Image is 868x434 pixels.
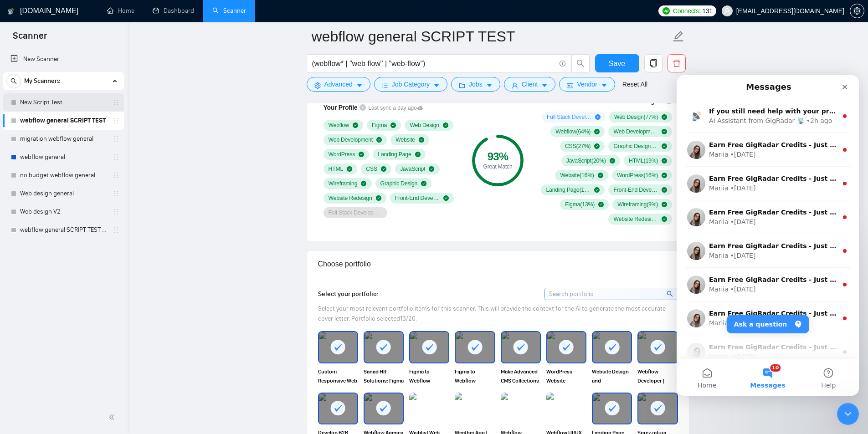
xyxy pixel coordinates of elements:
[451,77,500,92] button: folderJobscaret-down
[122,284,182,321] button: Help
[312,25,671,48] input: Scanner name...
[610,158,615,163] span: check-circle
[3,72,124,239] li: My Scanners
[673,6,700,16] span: Connects:
[501,367,541,385] span: Make Advanced CMS Collections and Providing Assistance with Webflow
[565,143,591,150] span: CSS ( 27 %)
[368,104,423,112] span: Last sync a day ago
[6,74,21,88] button: search
[10,234,29,252] img: Profile image for Mariia
[594,129,600,134] span: check-circle
[3,50,124,68] li: New Scanner
[546,186,591,194] span: Landing Page ( 15 %)
[560,172,594,179] span: Website ( 16 %)
[577,79,597,89] span: Vendor
[850,7,864,15] a: setting
[54,75,79,84] div: • [DATE]
[546,367,586,385] span: WordPress Website Redesign & Migration to Webflow | Saving SEO Traffic
[318,367,358,385] span: Custom Responsive Web Design for B2B–Agency Matchmaking Website
[609,58,625,69] span: Save
[112,172,119,179] span: holder
[472,164,524,169] div: Great Match
[361,181,366,186] span: check-circle
[144,307,159,313] span: Help
[677,75,859,396] iframe: To enrich screen reader interactions, please activate Accessibility in Grammarly extension settings
[10,133,29,151] img: Profile image for Mariia
[546,393,586,424] img: portfolio thumbnail image
[613,128,658,135] span: Web Development ( 53 %)
[130,41,156,51] div: • 2h ago
[433,82,440,89] span: caret-down
[108,413,118,422] span: double-left
[32,277,52,286] div: Mariia
[567,82,573,89] span: idcard
[329,136,373,143] span: Web Development
[410,122,439,129] span: Web Design
[54,209,79,219] div: • [DATE]
[594,187,600,193] span: check-circle
[329,122,349,129] span: Webflow
[455,393,495,424] img: portfolio thumbnail image
[409,393,449,424] img: portfolio thumbnail image
[329,209,382,216] span: Full-Stack Development
[381,166,386,172] span: check-circle
[324,79,353,89] span: Advanced
[541,82,548,89] span: caret-down
[5,29,54,48] span: Scanner
[50,240,133,258] button: Ask a question
[613,186,658,194] span: Front-End Development ( 14 %)
[312,58,555,69] input: Search Freelance Jobs...
[469,79,483,89] span: Jobs
[329,151,355,158] span: WordPress
[598,173,603,178] span: check-circle
[20,93,107,112] a: New Script Test
[850,7,864,15] span: setting
[314,82,321,89] span: setting
[378,151,411,158] span: Landing Page
[372,122,387,129] span: Figma
[443,195,449,201] span: check-circle
[598,202,604,207] span: check-circle
[592,367,632,385] span: Website Design and Development in Webflow | SEO-Focused Website
[614,113,658,121] span: Web Design ( 77 %)
[724,8,730,14] span: user
[668,54,686,72] button: delete
[668,59,685,67] span: delete
[376,195,381,201] span: check-circle
[560,61,565,66] span: info-circle
[10,200,29,219] img: Profile image for Mariia
[595,54,639,72] button: Save
[20,203,107,221] a: Web design V2
[501,393,541,424] img: portfolio thumbnail image
[20,184,107,203] a: Web design general
[324,104,358,111] span: Your Profile
[10,167,29,185] img: Profile image for Mariia
[419,137,424,143] span: check-circle
[107,7,134,15] a: homeHome
[20,221,107,239] a: webflow general SCRIPT TEST V2
[20,166,107,184] a: no budget webflow general
[662,216,667,222] span: check-circle
[366,165,377,173] span: CSS
[32,243,52,253] div: Mariia
[595,114,601,120] span: plus-circle
[837,403,859,425] iframe: To enrich screen reader interactions, please activate Accessibility in Grammarly extension settings
[7,78,21,84] span: search
[32,32,734,40] span: If you still need help with your projects not showing up in [GEOGRAPHIC_DATA], I’m here to assist...
[504,77,556,92] button: userClientcaret-down
[318,290,379,298] span: Select your portfolio:
[212,7,246,15] a: searchScanner
[329,165,344,173] span: HTML
[24,72,60,90] span: My Scanners
[667,289,674,299] span: search
[565,201,595,208] span: Figma ( 13 %)
[20,130,107,148] a: migration webflow general
[662,129,667,134] span: check-circle
[613,143,658,150] span: Graphic Design ( 26 %)
[544,288,678,300] input: Search portfolio
[594,143,600,149] span: check-circle
[329,180,358,187] span: Wireframing
[614,98,663,104] span: Scanner Insights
